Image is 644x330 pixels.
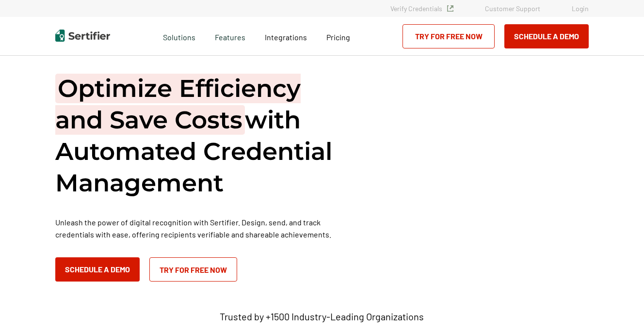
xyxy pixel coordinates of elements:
[265,30,307,42] a: Integrations
[390,4,453,13] a: Verify Credentials
[220,311,424,323] p: Trusted by +1500 Industry-Leading Organizations
[163,30,195,42] span: Solutions
[215,30,245,42] span: Features
[55,30,110,42] img: Sertifier | Digital Credentialing Platform
[402,24,495,48] a: Try for Free Now
[55,73,346,199] h1: with Automated Credential Management
[265,32,307,42] span: Integrations
[55,216,346,240] p: Unleash the power of digital recognition with Sertifier. Design, send, and track credentials with...
[326,32,350,42] span: Pricing
[55,74,301,135] span: Optimize Efficiency and Save Costs
[326,30,350,42] a: Pricing
[572,4,589,13] a: Login
[447,5,453,12] img: Verified
[149,257,237,282] a: Try for Free Now
[485,4,540,13] a: Customer Support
